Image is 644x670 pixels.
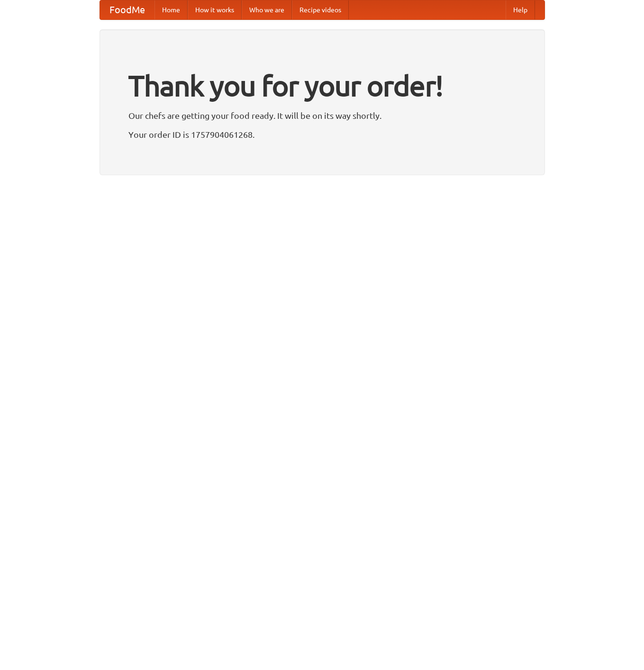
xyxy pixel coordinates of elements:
a: FoodMe [100,0,154,19]
a: Home [154,0,188,19]
p: Your order ID is 1757904061268. [128,127,516,142]
a: Who we are [242,0,292,19]
a: How it works [188,0,242,19]
a: Help [506,0,535,19]
h1: Thank you for your order! [128,63,516,108]
a: Recipe videos [292,0,349,19]
p: Our chefs are getting your food ready. It will be on its way shortly. [128,108,516,123]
